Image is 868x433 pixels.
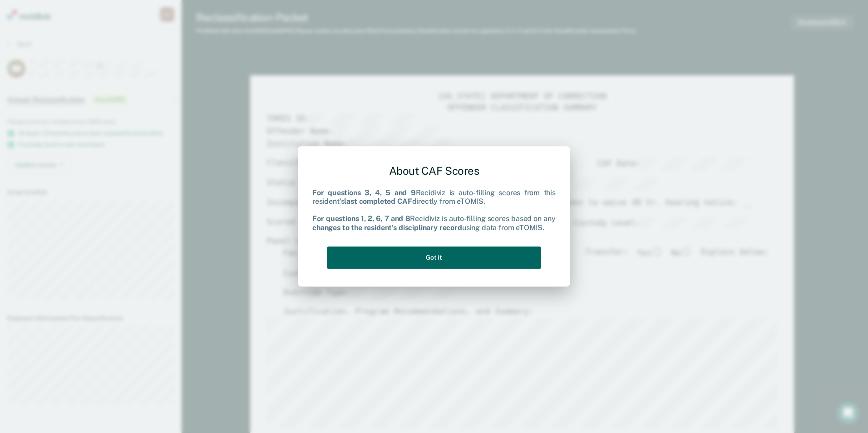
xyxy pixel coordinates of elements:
[312,188,416,197] b: For questions 3, 4, 5 and 9
[312,188,556,232] div: Recidiviz is auto-filling scores from this resident's directly from eTOMIS. Recidiviz is auto-fil...
[327,246,541,269] button: Got it
[344,197,412,206] b: last completed CAF
[312,157,556,185] div: About CAF Scores
[312,215,410,223] b: For questions 1, 2, 6, 7 and 8
[312,223,462,232] b: changes to the resident's disciplinary record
